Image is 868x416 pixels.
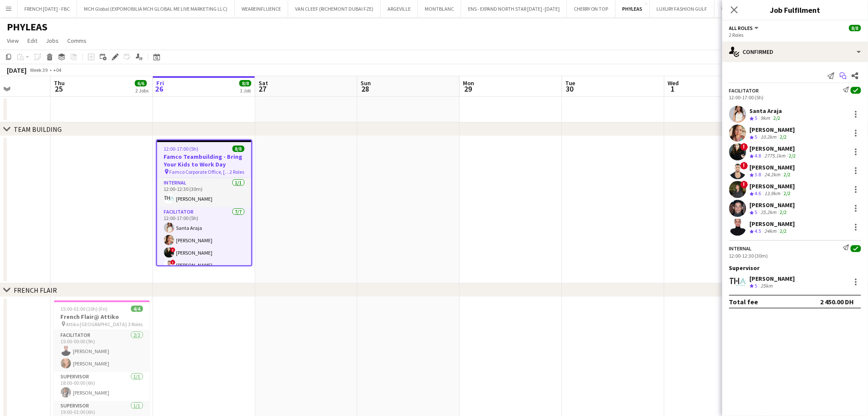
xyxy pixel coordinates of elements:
[750,220,795,228] div: [PERSON_NAME]
[61,306,108,312] span: 15:00-01:00 (10h) (Fri)
[755,282,758,289] span: 5
[463,79,474,87] span: Mon
[235,0,288,17] button: WEAREINFLUENCE
[729,25,760,31] button: All roles
[157,178,251,207] app-card-role: Internal1/112:00-12:30 (30m)[PERSON_NAME]
[164,146,199,152] span: 12:00-17:00 (5h)
[288,0,381,17] button: VAN CLEEF (RICHEMONT DUBAI FZE)
[763,152,787,160] div: 2775.1km
[780,228,787,234] app-skills-label: 2/2
[784,171,791,178] app-skills-label: 2/2
[135,87,149,94] div: 2 Jobs
[729,253,861,259] div: 12:00-12:30 (30m)
[722,264,868,272] div: Supervisor
[722,4,868,15] h3: Job Fulfilment
[53,84,65,94] span: 25
[259,79,268,87] span: Sat
[27,37,37,45] span: Edit
[46,37,59,45] span: Jobs
[740,162,748,169] span: !
[64,35,90,46] a: Comms
[667,84,679,94] span: 1
[360,84,371,94] span: 28
[755,209,758,215] span: 5
[789,152,796,159] app-skills-label: 2/2
[566,79,576,87] span: Tue
[650,0,715,17] button: LUXURY FASHION GULF
[729,25,753,31] span: All roles
[66,321,127,327] span: Attiko [GEOGRAPHIC_DATA]
[18,0,77,17] button: FRENCH [DATE] - FBC
[729,94,861,101] div: 12:00-17:00 (5h)
[755,228,761,234] span: 4.5
[54,372,150,401] app-card-role: Supervisor1/118:00-00:00 (6h)[PERSON_NAME]
[780,134,787,140] app-skills-label: 2/2
[715,0,770,17] button: VAS DUBAI EVENTS
[157,153,251,168] h3: Famco Teambuilding - Bring Your Kids to Work Day
[750,182,795,190] div: [PERSON_NAME]
[740,181,748,188] span: !
[230,169,245,175] span: 2 Roles
[750,163,795,171] div: [PERSON_NAME]
[784,190,791,196] app-skills-label: 2/2
[759,282,775,290] div: 25km
[763,190,782,197] div: 13.9km
[755,115,758,121] span: 5
[14,125,62,134] div: TEAM BUILDING
[759,134,779,141] div: 10.2km
[729,87,759,94] div: Facilitator
[156,140,252,266] div: 12:00-17:00 (5h)8/8Famco Teambuilding - Bring Your Kids to Work Day Famco Corporate Office, [GEOG...
[257,84,268,94] span: 27
[77,0,235,17] button: MCH Global (EXPOMOBILIA MCH GLOBAL ME LIVE MARKETING LLC)
[849,25,861,31] span: 8/8
[462,84,474,94] span: 29
[170,260,176,265] span: !
[361,79,371,87] span: Sun
[461,0,567,17] button: ENS - EXPAND NORTH STAR [DATE] -[DATE]
[729,297,758,306] div: Total fee
[28,67,50,73] span: Week 39
[668,79,679,87] span: Wed
[564,84,576,94] span: 30
[54,79,65,87] span: Thu
[67,37,87,45] span: Comms
[763,228,779,235] div: 24km
[128,321,143,327] span: 3 Roles
[774,115,781,121] app-skills-label: 2/2
[3,35,22,46] a: View
[755,152,761,159] span: 4.8
[170,169,230,175] span: Famco Corporate Office, [GEOGRAPHIC_DATA]
[54,330,150,372] app-card-role: Facilitator2/215:00-00:00 (9h)[PERSON_NAME][PERSON_NAME]
[14,286,57,294] div: FRENCH FLAIR
[239,80,251,86] span: 8/8
[54,313,150,321] h3: French Flair@ Attiko
[750,201,795,209] div: [PERSON_NAME]
[240,87,251,94] div: 1 Job
[750,145,798,152] div: [PERSON_NAME]
[740,143,748,151] span: !
[755,134,758,140] span: 5
[42,35,62,46] a: Jobs
[759,115,772,122] div: 9km
[722,42,868,62] div: Confirmed
[233,146,245,152] span: 8/8
[170,247,176,253] span: !
[567,0,616,17] button: CHERRY ON TOP
[616,0,650,17] button: PHYLEAS
[763,171,782,178] div: 24.2km
[53,67,61,73] div: +04
[750,107,782,115] div: Santa Araja
[157,207,251,311] app-card-role: Facilitator7/712:00-17:00 (5h)Santa Araja[PERSON_NAME]![PERSON_NAME]![PERSON_NAME]
[7,21,48,33] h1: PHYLEAS
[131,306,143,312] span: 4/4
[7,37,19,45] span: View
[755,190,761,196] span: 4.6
[156,79,164,87] span: Fri
[418,0,461,17] button: MONTBLANC
[820,297,854,306] div: 2 450.00 DH
[729,32,861,38] div: 2 Roles
[7,66,27,74] div: [DATE]
[155,84,164,94] span: 26
[750,275,795,282] div: [PERSON_NAME]
[24,35,41,46] a: Edit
